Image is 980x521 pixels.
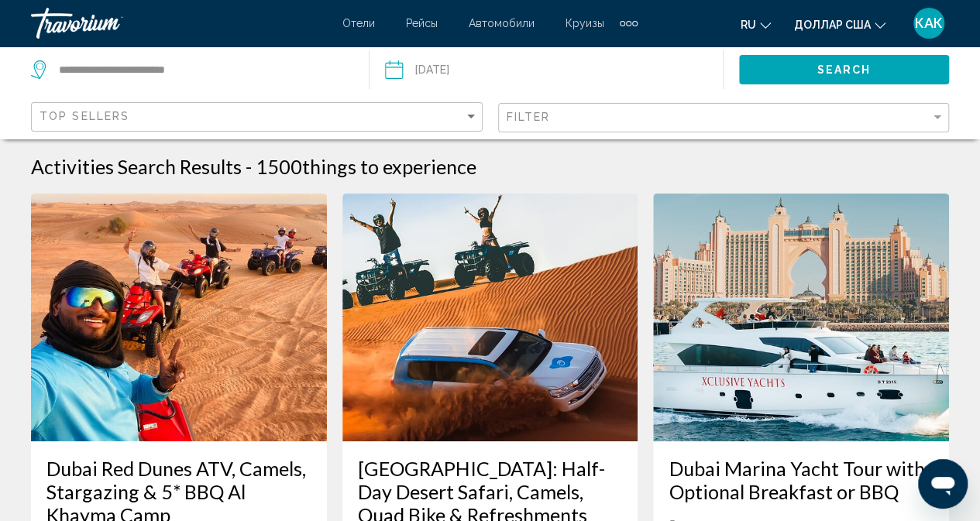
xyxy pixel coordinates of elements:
button: Меню пользователя [909,7,949,39]
button: Дополнительные элементы навигации [620,11,638,36]
a: Dubai Marina Yacht Tour with Optional Breakfast or BBQ [669,457,934,503]
button: Изменить язык [741,13,771,36]
h1: Activities Search Results [31,155,242,178]
iframe: Кнопка запуска окна обмена сообщениями [918,459,968,509]
a: Травориум [31,8,327,39]
font: доллар США [794,19,871,31]
span: Filter [507,111,551,123]
font: КАК [915,15,943,31]
a: Автомобили [469,17,535,29]
img: 0a.jpg [653,194,949,441]
a: Отели [342,17,375,29]
button: Date: Oct 1, 2025 [385,46,723,93]
button: Search [739,55,949,84]
a: Круизы [566,17,604,29]
img: d8.jpg [31,194,327,441]
h2: 1500 [256,155,476,178]
span: things to experience [302,155,476,178]
button: Изменить валюту [794,13,885,36]
span: Top Sellers [40,110,129,122]
a: Рейсы [406,17,438,29]
font: ru [741,19,756,31]
button: Filter [498,102,950,134]
span: Search [817,64,872,77]
span: - [246,155,252,178]
img: 5b.jpg [342,194,638,441]
mat-select: Sort by [40,111,478,124]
